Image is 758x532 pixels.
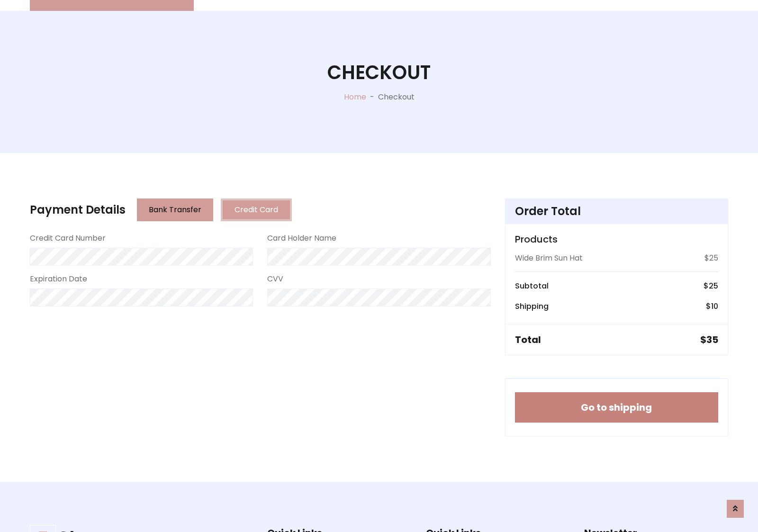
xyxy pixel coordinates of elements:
span: 10 [711,301,718,312]
h5: Products [515,234,718,245]
h6: $ [706,302,718,311]
h5: $ [700,334,718,345]
label: Credit Card Number [30,233,106,244]
h6: Shipping [515,302,549,311]
span: 35 [706,333,718,346]
h1: Checkout [327,61,431,84]
h6: $ [704,281,718,290]
p: Checkout [378,91,415,103]
h6: Subtotal [515,281,549,290]
span: 25 [709,280,718,291]
p: $25 [704,252,718,264]
p: - [366,91,378,103]
label: Expiration Date [30,273,87,285]
h5: Total [515,334,541,345]
h4: Order Total [515,205,718,218]
button: Go to shipping [515,392,718,423]
a: Home [344,91,366,102]
label: Card Holder Name [267,233,336,244]
h4: Payment Details [30,203,126,217]
button: Credit Card [221,198,292,221]
label: CVV [267,273,283,285]
button: Bank Transfer [137,198,213,221]
p: Wide Brim Sun Hat [515,252,583,264]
